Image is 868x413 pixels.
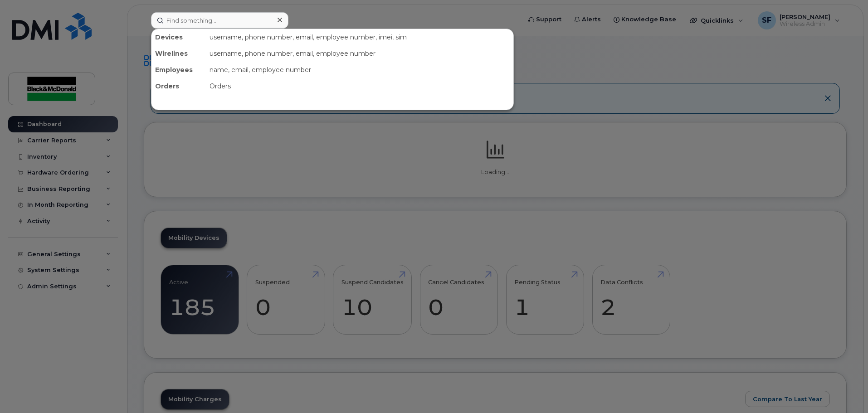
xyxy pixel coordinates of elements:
div: name, email, employee number [206,62,513,78]
div: Wirelines [151,45,206,62]
div: username, phone number, email, employee number [206,45,513,62]
div: Orders [206,78,513,94]
div: username, phone number, email, employee number, imei, sim [206,29,513,45]
div: Employees [151,62,206,78]
div: Devices [151,29,206,45]
div: Orders [151,78,206,94]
